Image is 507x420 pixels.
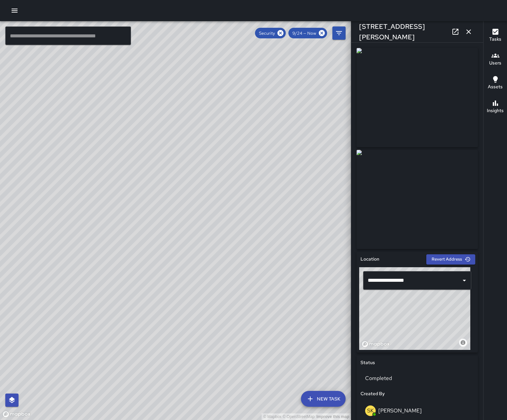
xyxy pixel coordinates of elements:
button: Filters [332,26,346,40]
button: Users [484,48,507,71]
button: Assets [484,71,507,95]
p: [PERSON_NAME] [378,407,422,414]
h6: Assets [488,83,503,91]
button: Open [460,276,469,285]
h6: Created By [360,390,385,398]
span: 9/24 — Now [288,30,320,36]
p: SK [367,407,374,415]
button: Tasks [484,24,507,48]
h6: Tasks [489,36,501,43]
div: 9/24 — Now [288,28,327,38]
span: Security [255,30,279,36]
h6: Status [360,359,375,366]
h6: Users [489,60,501,67]
button: New Task [301,391,346,407]
img: request_images%2Fb9e63b70-998c-11f0-a515-998390a1d3b4 [357,150,478,249]
h6: Insights [487,107,504,114]
div: Security [255,28,286,38]
button: Revert Address [426,254,475,265]
h6: [STREET_ADDRESS][PERSON_NAME] [359,21,449,42]
button: Insights [484,95,507,119]
img: request_images%2Fb8810620-998c-11f0-a515-998390a1d3b4 [357,48,478,147]
h6: Location [360,256,379,263]
p: Completed [365,374,469,382]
